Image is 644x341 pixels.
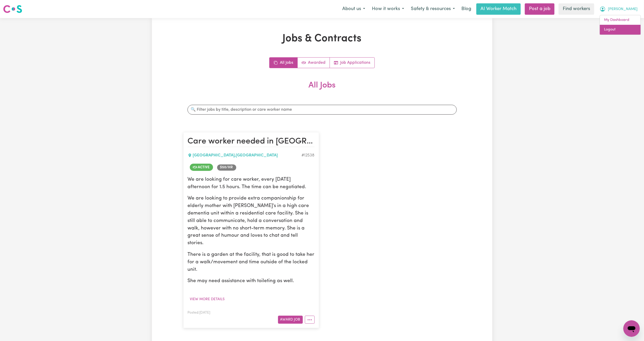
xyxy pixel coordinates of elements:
span: Job is active [190,164,213,171]
p: There is a garden at the facility, that is good to take her for a walk/movement and time outside ... [188,251,315,273]
button: Safety & resources [407,4,458,14]
a: Job applications [330,58,374,68]
span: Job rate per hour [217,164,236,171]
input: 🔍 Filter jobs by title, description or care worker name [188,105,457,115]
img: Careseekers logo [3,4,22,14]
a: Blog [458,3,474,15]
span: [PERSON_NAME] [608,6,638,12]
button: About us [339,4,369,14]
a: Post a job [525,3,555,15]
h1: Jobs & Contracts [183,33,461,45]
a: All jobs [270,58,298,68]
button: Award Job [278,316,303,324]
a: Careseekers logo [3,3,22,15]
button: My Account [596,4,641,14]
p: She may need assistance with toileting as well. [188,277,315,285]
a: Find workers [559,3,594,15]
button: View more details [188,295,227,303]
div: Job ID #12538 [302,152,315,158]
div: [GEOGRAPHIC_DATA] , [GEOGRAPHIC_DATA] [188,152,302,158]
div: My Account [600,15,641,35]
h2: Care worker needed in Hunters Hill for Alzheimer's patient [188,137,315,147]
h2: All Jobs [183,81,461,99]
p: We are looking to provide extra companionship for elderly mother with [PERSON_NAME]'s in a high c... [188,195,315,247]
p: We are looking for care worker, every [DATE] afternoon for 1.5 hours. The time can be negotiated. [188,176,315,191]
a: My Dashboard [600,15,641,25]
button: More options [305,316,315,324]
button: How it works [369,4,407,14]
a: Logout [600,25,641,35]
a: Active jobs [298,58,330,68]
a: AI Worker Match [476,3,521,15]
iframe: Button to launch messaging window, conversation in progress [623,320,640,337]
span: Posted: [DATE] [188,311,210,314]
